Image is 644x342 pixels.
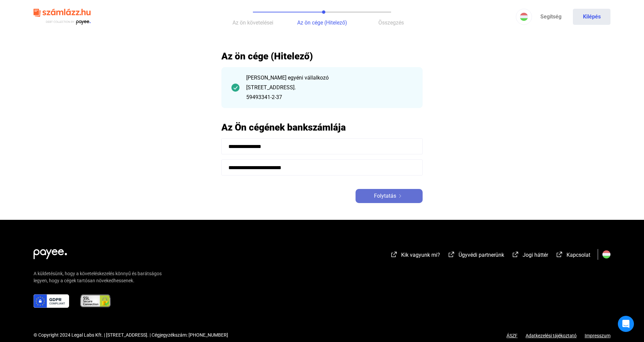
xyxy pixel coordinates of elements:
span: Kapcsolat [567,252,590,258]
button: HU [516,9,532,25]
img: ssl [80,294,111,308]
div: [PERSON_NAME] egyéni vállalkozó [246,74,413,82]
img: external-link-white [447,251,455,258]
img: gdpr [34,294,69,308]
img: external-link-white [555,251,563,258]
a: external-link-whiteJogi háttér [512,253,548,259]
img: checkmark-darker-green-circle [231,84,239,92]
h2: Az ön cége (Hitelező) [221,50,423,62]
a: external-link-whiteKapcsolat [555,253,590,259]
span: Folytatás [374,192,396,200]
a: external-link-whiteÜgyvédi partnerünk [447,253,504,259]
button: Kilépés [573,9,610,25]
a: ÁSZF [506,333,518,338]
img: white-payee-white-dot.svg [34,245,67,259]
h2: Az Ön cégének bankszámlája [221,121,423,133]
img: arrow-right-white [396,194,404,198]
a: Segítség [532,9,570,25]
a: Adatkezelési tájékoztató [518,333,585,338]
img: external-link-white [512,251,520,258]
img: szamlazzhu-logo [34,6,91,28]
button: Folytatásarrow-right-white [356,189,423,203]
a: external-link-whiteKik vagyunk mi? [390,253,440,259]
img: HU.svg [602,250,610,258]
span: Az ön követelései [232,19,273,26]
span: Összegzés [378,19,404,26]
span: Kik vagyunk mi? [401,252,440,258]
div: [STREET_ADDRESS]. [246,84,413,92]
span: Ügyvédi partnerünk [459,252,504,258]
a: Impresszum [585,333,610,338]
img: external-link-white [390,251,398,258]
div: 59493341-2-37 [246,93,413,101]
span: Az ön cége (Hitelező) [297,19,347,26]
div: Open Intercom Messenger [618,316,634,332]
img: HU [520,13,528,21]
div: © Copyright 2024 Legal Labs Kft. | [STREET_ADDRESS]. | Cégjegyzékszám: [PHONE_NUMBER] [34,332,228,339]
span: Jogi háttér [523,252,548,258]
